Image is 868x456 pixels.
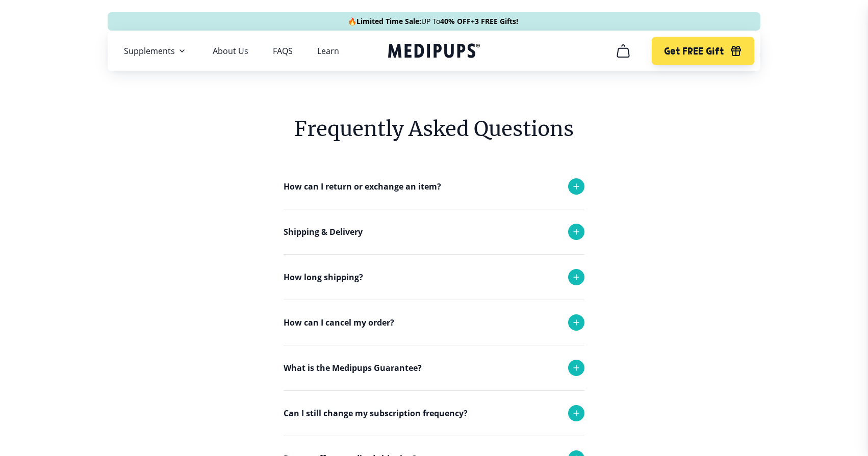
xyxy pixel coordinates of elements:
p: How can I cancel my order? [284,316,394,329]
p: How can I return or exchange an item? [284,180,441,193]
button: Get FREE Gift [652,37,754,65]
span: Get FREE Gift [664,45,724,57]
a: Medipups [388,41,480,62]
span: 🔥 UP To + [348,16,518,26]
div: Any refund request and cancellation are subject to approval and turn around time is 24-48 hours. ... [284,345,584,435]
a: Learn [317,46,339,56]
div: Each order takes 1-2 business days to be delivered. [284,300,584,340]
p: Can I still change my subscription frequency? [284,407,468,419]
a: FAQS [273,46,293,56]
a: About Us [213,46,248,56]
span: Supplements [124,46,175,56]
h6: Frequently Asked Questions [284,114,584,144]
button: Supplements [124,45,188,57]
button: cart [611,39,635,63]
div: If you received the wrong product or your product was damaged in transit, we will replace it with... [284,390,584,455]
p: How long shipping? [284,271,363,283]
p: Shipping & Delivery [284,226,363,238]
p: What is the Medipups Guarantee? [284,362,422,374]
